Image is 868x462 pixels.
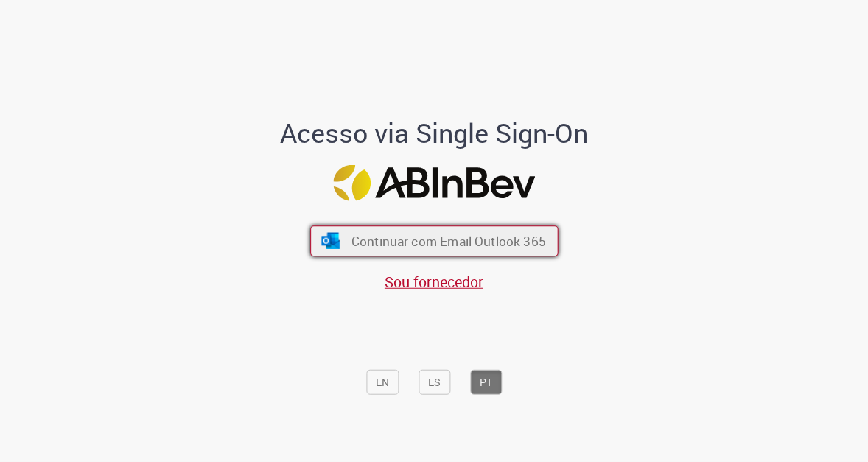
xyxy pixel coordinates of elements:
a: Sou fornecedor [385,272,483,292]
h1: Acesso via Single Sign-On [267,119,602,148]
button: ícone Azure/Microsoft 360 Continuar com Email Outlook 365 [310,225,559,256]
span: Continuar com Email Outlook 365 [351,233,545,250]
img: Logo ABInBev [333,165,535,201]
img: ícone Azure/Microsoft 360 [320,233,341,249]
button: PT [470,370,502,395]
button: EN [366,370,399,395]
button: ES [419,370,450,395]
